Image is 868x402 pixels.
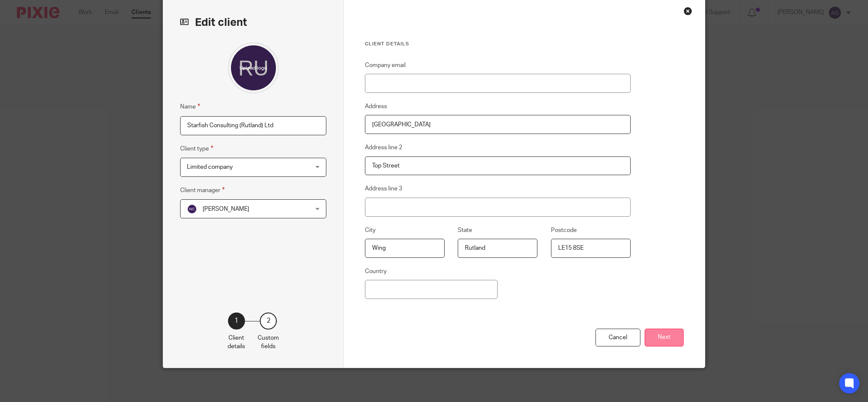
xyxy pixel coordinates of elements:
[365,184,402,193] label: Address line 3
[180,144,213,154] label: Client type
[180,15,326,30] h2: Edit client
[458,226,472,234] label: State
[365,102,387,111] label: Address
[365,226,376,234] label: City
[187,204,197,214] img: svg%3E
[187,164,233,170] span: Limited company
[551,226,577,234] label: Postcode
[365,143,402,152] label: Address line 2
[645,329,684,347] button: Next
[260,313,277,329] div: 2
[684,7,692,15] div: Close this dialog window
[365,41,631,47] h3: Client details
[180,102,200,112] label: Name
[228,334,245,351] p: Client details
[203,206,249,212] span: [PERSON_NAME]
[180,185,225,195] label: Client manager
[365,267,387,276] label: Country
[228,313,245,329] div: 1
[595,329,640,347] div: Cancel
[258,334,279,351] p: Custom fields
[365,61,406,70] label: Company email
